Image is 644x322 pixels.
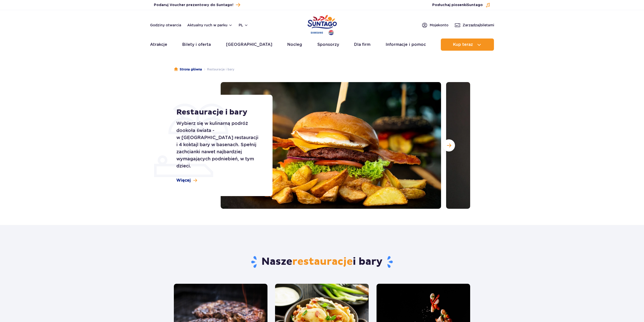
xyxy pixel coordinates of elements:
button: pl [239,23,248,28]
a: Podaruj Voucher prezentowy do Suntago! [154,2,240,8]
a: [GEOGRAPHIC_DATA] [226,39,272,51]
a: Mojekonto [422,22,448,28]
a: Atrakcje [150,39,167,51]
button: Aktualny ruch w parku [187,23,233,27]
button: Posłuchaj piosenkiSuntago [432,3,490,8]
a: Bilety i oferta [182,39,211,51]
h2: Nasze i bary [174,255,470,269]
span: Moje konto [430,23,448,28]
button: Kup teraz [441,39,494,51]
li: Restauracje i bary [202,67,234,72]
span: Suntago [467,3,483,7]
a: Zarządzajbiletami [454,22,494,28]
span: Posłuchaj piosenki [432,3,483,8]
a: Nocleg [287,39,302,51]
a: Dla firm [354,39,370,51]
span: Zarządzaj biletami [463,23,494,28]
span: Kup teraz [453,42,473,47]
span: restauracje [292,255,353,268]
a: Park of Poland [307,13,337,36]
a: Godziny otwarcia [150,23,181,28]
button: Następny slajd [443,139,455,151]
a: Sponsorzy [317,39,339,51]
h1: Restauracje i bary [176,108,261,117]
span: Więcej [176,178,191,183]
p: Wybierz się w kulinarną podróż dookoła świata - w [GEOGRAPHIC_DATA] restauracji i 4 koktajl bary ... [176,120,261,169]
span: Podaruj Voucher prezentowy do Suntago! [154,3,233,8]
a: Strona główna [174,67,202,72]
a: Informacje i pomoc [386,39,426,51]
a: Więcej [176,178,197,183]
